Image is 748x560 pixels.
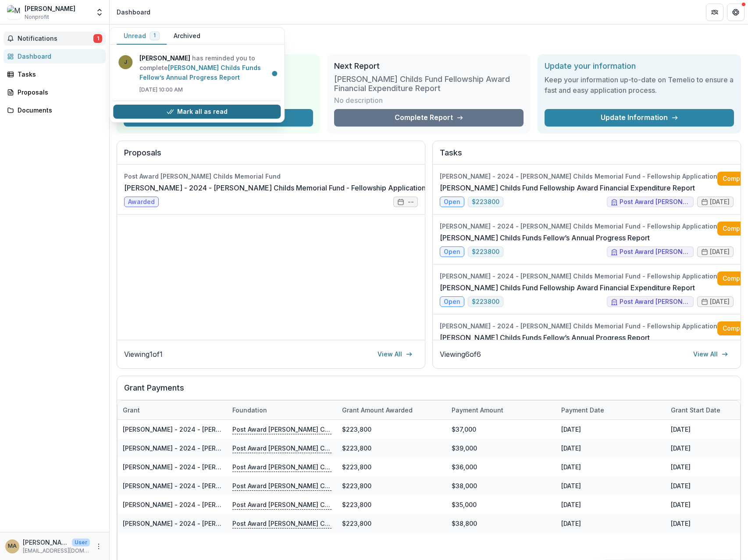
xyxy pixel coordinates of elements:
a: View All [372,347,418,361]
p: Post Award [PERSON_NAME] Childs Memorial Fund [232,500,331,509]
button: Archived [167,28,207,45]
div: Documents [18,106,99,115]
div: Grant amount awarded [337,405,418,415]
div: $38,000 [446,476,556,495]
button: Open entity switcher [93,4,106,21]
div: Payment date [556,401,666,419]
div: $223,800 [337,514,446,533]
div: Payment Amount [446,401,556,419]
div: Foundation [227,405,272,415]
h3: Keep your information up-to-date on Temelio to ensure a fast and easy application process. [545,74,734,95]
p: Viewing 6 of 6 [440,349,481,359]
div: Grant [118,401,227,419]
h2: Tasks [440,148,734,165]
a: [PERSON_NAME] - 2024 - [PERSON_NAME] Childs Memorial Fund - Fellowship Application [123,482,396,490]
a: [PERSON_NAME] Childs Funds Fellow’s Annual Progress Report [440,332,650,343]
p: [PERSON_NAME] [23,538,68,547]
a: [PERSON_NAME] - 2024 - [PERSON_NAME] Childs Memorial Fund - Fellowship Application [123,520,396,527]
div: Grant start date [666,405,726,415]
button: Unread [117,28,167,45]
h2: Next Report [334,61,524,71]
span: 1 [93,34,102,43]
div: Meenakshi Asokan [8,543,17,549]
h2: Grant Payments [124,383,734,400]
div: [DATE] [556,458,666,476]
a: [PERSON_NAME] - 2024 - [PERSON_NAME] Childs Memorial Fund - Fellowship Application [123,463,396,471]
h1: Dashboard [117,32,741,47]
div: $223,800 [337,476,446,495]
div: Payment Amount [446,405,509,415]
button: More [93,541,104,552]
img: Meenakshi Asokan [7,5,21,19]
p: User [72,539,90,546]
div: $38,800 [446,514,556,533]
div: Proposals [18,88,99,97]
div: $35,000 [446,495,556,514]
span: Notifications [18,35,93,42]
div: $223,800 [337,439,446,458]
a: [PERSON_NAME] Childs Fund Fellowship Award Financial Expenditure Report [440,282,695,293]
div: [DATE] [556,420,666,439]
p: has reminded you to complete [139,53,275,82]
p: [EMAIL_ADDRESS][DOMAIN_NAME] [23,547,90,555]
a: [PERSON_NAME] Childs Fund Fellowship Award Financial Expenditure Report [440,183,695,193]
p: Post Award [PERSON_NAME] Childs Memorial Fund [232,424,331,434]
div: Grant amount awarded [337,401,446,419]
a: Update Information [545,109,734,127]
a: [PERSON_NAME] - 2024 - [PERSON_NAME] Childs Memorial Fund - Fellowship Application [124,183,426,193]
button: Mark all as read [113,105,281,119]
p: Post Award [PERSON_NAME] Childs Memorial Fund [232,462,331,472]
div: $223,800 [337,495,446,514]
p: Viewing 1 of 1 [124,349,163,359]
div: [DATE] [556,439,666,458]
a: Proposals [4,85,106,99]
div: [PERSON_NAME] [25,4,75,13]
div: Payment date [556,405,609,415]
nav: breadcrumb [113,6,154,18]
a: Documents [4,103,106,117]
div: $39,000 [446,439,556,458]
p: No description [334,95,383,106]
span: 1 [153,32,156,39]
div: Dashboard [117,7,150,17]
a: [PERSON_NAME] - 2024 - [PERSON_NAME] Childs Memorial Fund - Fellowship Application [123,501,396,508]
div: $223,800 [337,458,446,476]
div: [DATE] [556,476,666,495]
a: View All [688,347,734,361]
a: Complete Report [334,109,524,127]
a: [PERSON_NAME] Childs Funds Fellow’s Annual Progress Report [440,232,650,243]
p: Post Award [PERSON_NAME] Childs Memorial Fund [232,518,331,528]
div: [DATE] [556,495,666,514]
div: $37,000 [446,420,556,439]
div: Tasks [18,70,99,79]
div: Foundation [227,401,337,419]
button: Notifications1 [4,32,106,46]
h2: Update your information [545,61,734,71]
h3: [PERSON_NAME] Childs Fund Fellowship Award Financial Expenditure Report [334,74,524,93]
a: Dashboard [4,49,106,63]
a: [PERSON_NAME] - 2024 - [PERSON_NAME] Childs Memorial Fund - Fellowship Application [123,444,396,452]
div: $223,800 [337,420,446,439]
h2: Proposals [124,148,418,165]
p: Post Award [PERSON_NAME] Childs Memorial Fund [232,443,331,453]
button: Partners [706,4,723,21]
button: Get Help [727,4,744,21]
div: Grant [118,405,145,415]
a: Tasks [4,67,106,81]
span: Nonprofit [25,13,49,21]
a: [PERSON_NAME] - 2024 - [PERSON_NAME] Childs Memorial Fund - Fellowship Application [123,426,396,433]
a: [PERSON_NAME] Childs Funds Fellow’s Annual Progress Report [139,64,261,81]
p: Post Award [PERSON_NAME] Childs Memorial Fund [232,481,331,490]
div: $36,000 [446,458,556,476]
div: Dashboard [18,52,99,61]
div: [DATE] [556,514,666,533]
